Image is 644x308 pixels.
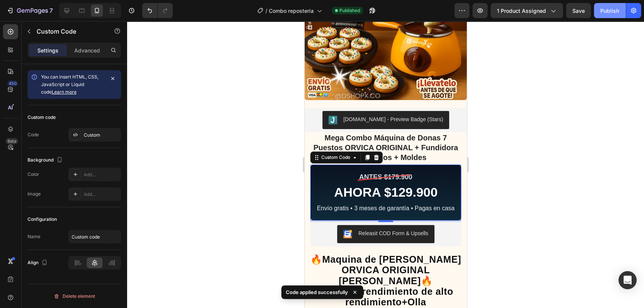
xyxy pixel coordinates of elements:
div: Color [28,171,39,178]
div: Open Intercom Messenger [618,271,636,289]
div: Undo/Redo [142,3,173,18]
span: / [265,7,267,15]
div: Configuration [28,216,57,223]
span: Combo reposteria [269,7,314,15]
span: You can insert HTML, CSS, JavaScript or Liquid code [41,74,98,95]
p: Advanced [74,46,100,54]
button: Delete element [28,290,121,302]
div: Beta [6,138,18,144]
p: 7 [49,6,53,15]
span: Published [339,7,360,14]
p: Settings [37,46,58,54]
div: Add... [84,191,119,198]
button: Save [566,3,591,18]
div: 450 [7,80,18,86]
div: Custom [84,132,119,139]
div: Publish [600,7,619,15]
div: Add... [84,171,119,178]
span: Save [572,8,585,14]
button: Publish [594,3,626,18]
button: 7 [3,3,56,18]
iframe: Design area [305,21,467,308]
div: Delete element [54,292,95,301]
div: Name [28,233,40,240]
div: Image [28,191,41,197]
p: Custom Code [37,27,101,36]
div: Custom code [28,114,56,121]
div: Align [28,258,49,268]
a: Learn more [52,89,77,95]
button: 1 product assigned [491,3,563,18]
p: Code applied successfully [286,288,348,296]
span: 1 product assigned [497,7,546,15]
strong: para emprendimiento de alto rendimiento+Olla fundidora+Moldes+Accesorios [9,265,153,297]
div: Background [28,155,64,165]
div: Code [28,131,39,138]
